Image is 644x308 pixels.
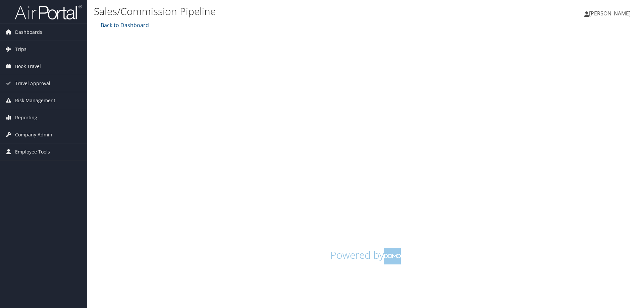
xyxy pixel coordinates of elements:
img: domo-logo.png [384,248,401,264]
h1: Sales/Commission Pipeline [94,4,456,18]
span: Travel Approval [15,75,50,92]
span: [PERSON_NAME] [589,10,631,17]
a: Back to Dashboard [99,21,149,29]
span: Risk Management [15,92,55,109]
img: airportal-logo.png [15,4,82,20]
a: [PERSON_NAME] [584,3,637,23]
span: Company Admin [15,126,52,143]
span: Employee Tools [15,143,50,160]
span: Dashboards [15,24,42,41]
span: Trips [15,41,26,58]
span: Reporting [15,109,37,126]
h1: Powered by [99,248,632,264]
span: Book Travel [15,58,41,75]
